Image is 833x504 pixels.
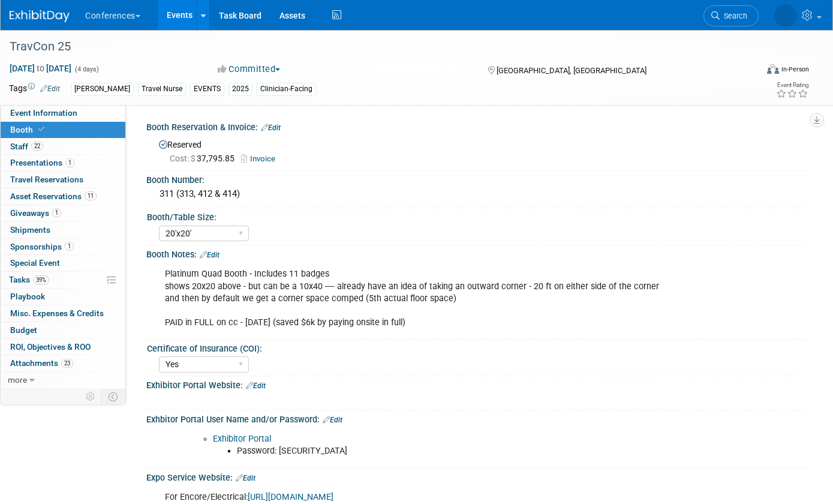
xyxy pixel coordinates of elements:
div: Booth/Table Size: [147,208,804,223]
span: 1 [52,208,61,217]
li: Password: [SECURITY_DATA] [237,445,673,457]
div: Booth Reservation & Invoice: [146,118,809,134]
span: 1 [65,242,74,251]
a: Tasks39% [1,272,125,288]
div: Booth Notes: [146,245,809,261]
div: Certificate of Insurance (COI): [147,340,804,355]
div: EVENTS [190,83,224,95]
span: ROI, Objectives & ROO [10,342,91,352]
span: [DATE] [DATE] [9,63,72,74]
span: Staff [10,142,43,151]
span: Travel Reservations [10,175,83,184]
a: Special Event [1,255,125,271]
span: Sponsorships [10,242,74,251]
a: Attachments23 [1,355,125,371]
a: Sponsorships1 [1,239,125,255]
span: 11 [85,191,97,200]
td: Personalize Event Tab Strip [80,389,101,404]
span: to [35,64,46,73]
span: [GEOGRAPHIC_DATA], [GEOGRAPHIC_DATA] [497,66,646,75]
a: ROI, Objectives & ROO [1,339,125,355]
span: 37,795.85 [170,154,239,163]
span: 22 [31,142,43,151]
span: Cost: $ [170,154,197,163]
a: Staff22 [1,139,125,155]
span: Tasks [9,275,49,284]
a: Edit [40,85,60,93]
span: Special Event [10,258,60,268]
div: Reserved [155,136,800,165]
a: Exhibitor Portal [213,434,271,444]
div: 2025 [228,83,252,95]
div: Platinum Quad Booth - Includes 11 badges shows 20x20 above - but can be a 10x40 ---- already have... [157,262,680,334]
div: [PERSON_NAME] [71,83,134,95]
a: Edit [236,474,255,482]
button: Committed [213,63,285,76]
td: Toggle Event Tabs [101,389,126,404]
a: Budget [1,322,125,338]
img: ExhibitDay [10,10,70,22]
a: [URL][DOMAIN_NAME] [248,492,333,502]
a: Playbook [1,289,125,305]
span: more [8,375,27,385]
a: Misc. Expenses & Credits [1,305,125,322]
a: Edit [246,382,266,390]
div: Clinician-Facing [257,83,316,95]
span: Shipments [10,225,50,235]
a: Search [703,5,759,26]
div: 311 (313, 412 & 414) [155,185,800,203]
a: more [1,372,125,388]
a: Asset Reservations11 [1,188,125,205]
span: Asset Reservations [10,191,97,201]
a: Edit [323,416,342,424]
img: Stephanie Donley [774,4,797,27]
div: Booth Number: [146,171,809,186]
span: Budget [10,325,37,335]
div: Travel Nurse [138,83,186,95]
a: Invoice [241,154,281,163]
span: 23 [61,359,73,368]
a: Travel Reservations [1,172,125,188]
img: Format-Inperson.png [767,64,779,74]
div: Expo Service Website: [146,469,809,484]
span: Search [720,11,747,20]
div: Event Format [691,62,809,80]
div: In-Person [781,65,809,74]
span: Booth [10,125,47,134]
span: Misc. Expenses & Credits [10,308,104,318]
div: Exhbitor Portal User Name and/or Password: [146,410,809,426]
span: Playbook [10,292,45,301]
span: Attachments [10,358,73,368]
span: Event Information [10,108,77,118]
span: Giveaways [10,208,61,218]
a: Shipments [1,222,125,238]
a: Edit [200,251,219,259]
div: Exhibitor Portal Website: [146,376,809,392]
span: (4 days) [74,65,99,73]
div: TravCon 25 [5,36,741,58]
span: Presentations [10,158,74,167]
i: Booth reservation complete [38,126,44,133]
td: Tags [9,82,60,96]
a: Presentations1 [1,155,125,171]
a: Booth [1,122,125,138]
div: Event Rating [776,82,808,88]
a: Giveaways1 [1,205,125,221]
span: 1 [65,158,74,167]
a: Edit [261,124,281,132]
a: Event Information [1,105,125,121]
span: 39% [33,275,49,284]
